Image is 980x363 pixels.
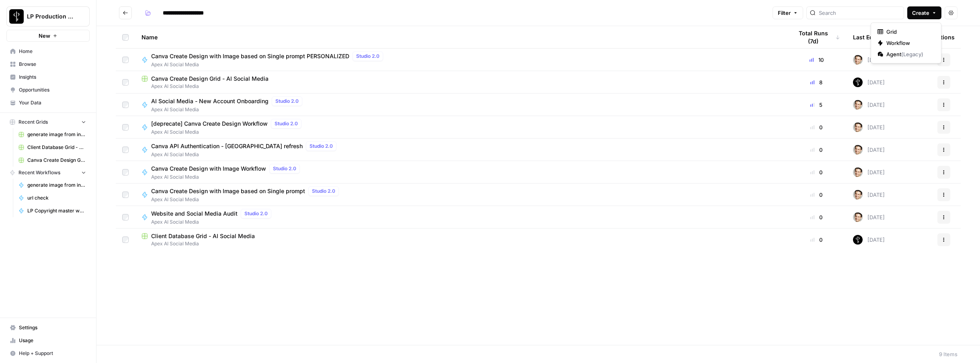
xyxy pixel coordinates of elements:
[853,26,884,48] div: Last Edited
[793,26,840,48] div: Total Runs (7d)
[151,97,269,105] span: AI Social Media - New Account Onboarding
[312,188,335,195] span: Studio 2.0
[853,100,885,110] div: [DATE]
[886,50,931,58] span: Agent
[6,116,90,128] button: Recent Grids
[819,9,900,17] input: Search
[15,141,90,154] a: Client Database Grid - AI Social Media
[141,75,780,90] a: Canva Create Design Grid - AI Social MediaApex AI Social Media
[151,151,340,158] span: Apex AI Social Media
[933,26,955,48] div: Actions
[853,100,863,110] img: j7temtklz6amjwtjn5shyeuwpeb0
[793,78,840,86] div: 8
[6,96,90,109] a: Your Data
[853,55,863,65] img: j7temtklz6amjwtjn5shyeuwpeb0
[6,321,90,334] a: Settings
[141,186,780,203] a: Canva Create Design with Image based on Single promptStudio 2.0Apex AI Social Media
[793,191,840,199] div: 0
[778,9,791,17] span: Filter
[853,167,885,177] div: [DATE]
[151,106,305,113] span: Apex AI Social Media
[151,75,269,83] span: Canva Create Design Grid - AI Social Media
[19,73,86,81] span: Insights
[275,98,299,105] span: Studio 2.0
[18,169,60,176] span: Recent Workflows
[27,207,86,214] span: LP Copyright master workflow
[141,51,780,68] a: Canva Create Design with Image based on Single prompt PERSONALIZEDStudio 2.0Apex AI Social Media
[853,77,885,87] div: [DATE]
[273,165,296,172] span: Studio 2.0
[141,26,780,48] div: Name
[6,84,90,96] a: Opportunities
[853,235,885,245] div: [DATE]
[15,179,90,192] a: generate image from input image using imagen, host on Apex AWS bucket
[912,9,929,17] span: Create
[151,187,305,195] span: Canva Create Design with Image based on Single prompt
[151,210,238,218] span: Website and Social Media Audit
[27,181,86,189] span: generate image from input image using imagen, host on Apex AWS bucket
[141,164,780,181] a: Canva Create Design with Image WorkflowStudio 2.0Apex AI Social Media
[853,190,885,200] div: [DATE]
[151,120,268,128] span: [deprecate] Canva Create Design Workflow
[19,48,86,55] span: Home
[793,236,840,244] div: 0
[6,71,90,84] a: Insights
[27,12,76,20] span: LP Production Workloads
[853,212,885,222] div: [DATE]
[871,22,941,63] div: Create
[141,141,780,158] a: Canva API Authentication - [GEOGRAPHIC_DATA] refreshStudio 2.0Apex AI Social Media
[853,122,863,132] img: j7temtklz6amjwtjn5shyeuwpeb0
[19,337,86,344] span: Usage
[793,213,840,221] div: 0
[853,212,863,222] img: j7temtklz6amjwtjn5shyeuwpeb0
[141,119,780,136] a: [deprecate] Canva Create Design WorkflowStudio 2.0Apex AI Social Media
[151,232,255,240] span: Client Database Grid - AI Social Media
[886,39,931,47] span: Workflow
[793,123,840,131] div: 0
[141,232,780,247] a: Client Database Grid - AI Social MediaApex AI Social Media
[151,165,266,173] span: Canva Create Design with Image Workflow
[15,192,90,204] a: url check
[19,61,86,68] span: Browse
[27,157,86,164] span: Canva Create Design Grid - AI Social Media
[907,6,941,19] button: Create
[939,350,957,358] div: 9 Items
[275,120,298,127] span: Studio 2.0
[151,128,305,136] span: Apex AI Social Media
[793,146,840,154] div: 0
[27,144,86,151] span: Client Database Grid - AI Social Media
[151,52,349,60] span: Canva Create Design with Image based on Single prompt PERSONALIZED
[853,235,863,245] img: qgb5b7b4q03mhknrgorok301sctn
[793,101,840,109] div: 5
[6,6,90,27] button: Workspace: LP Production Workloads
[356,53,379,60] span: Studio 2.0
[151,61,386,68] span: Apex AI Social Media
[853,145,885,155] div: [DATE]
[773,6,803,19] button: Filter
[853,167,863,177] img: j7temtklz6amjwtjn5shyeuwpeb0
[151,142,303,150] span: Canva API Authentication - [GEOGRAPHIC_DATA] refresh
[39,32,50,40] span: New
[19,86,86,94] span: Opportunities
[9,9,24,24] img: LP Production Workloads Logo
[853,145,863,155] img: j7temtklz6amjwtjn5shyeuwpeb0
[151,218,275,226] span: Apex AI Social Media
[853,55,885,65] div: [DATE]
[27,194,86,202] span: url check
[6,30,90,42] button: New
[141,83,780,90] span: Apex AI Social Media
[6,347,90,360] button: Help + Support
[310,143,333,150] span: Studio 2.0
[853,122,885,132] div: [DATE]
[19,350,86,357] span: Help + Support
[853,190,863,200] img: j7temtklz6amjwtjn5shyeuwpeb0
[27,131,86,138] span: generate image from input image (copyright tests) duplicate Grid
[901,51,923,57] span: ( Legacy )
[141,240,780,247] span: Apex AI Social Media
[15,128,90,141] a: generate image from input image (copyright tests) duplicate Grid
[793,56,840,64] div: 10
[19,99,86,106] span: Your Data
[244,210,268,217] span: Studio 2.0
[151,196,342,203] span: Apex AI Social Media
[886,28,931,36] span: Grid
